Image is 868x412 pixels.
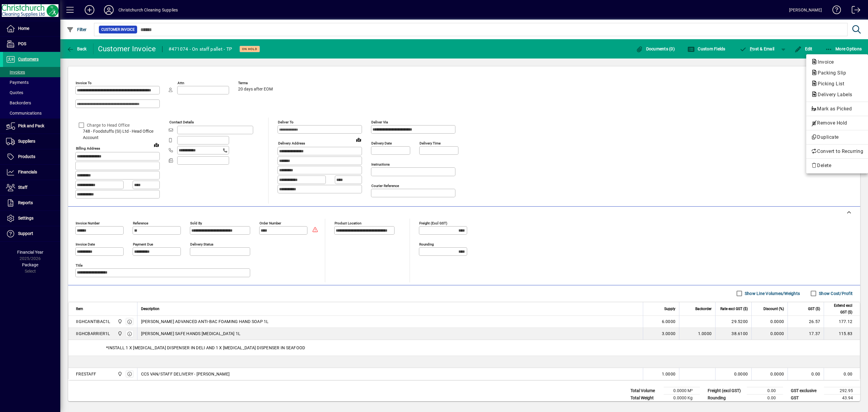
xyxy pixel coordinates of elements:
[811,105,863,113] span: Mark as Picked
[811,134,863,141] span: Duplicate
[811,119,863,127] span: Remove Hold
[811,81,847,87] span: Picking List
[811,148,863,155] span: Convert to Recurring
[811,162,863,169] span: Delete
[811,70,849,76] span: Packing Slip
[811,92,855,97] span: Delivery Labels
[811,59,837,65] span: Invoice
